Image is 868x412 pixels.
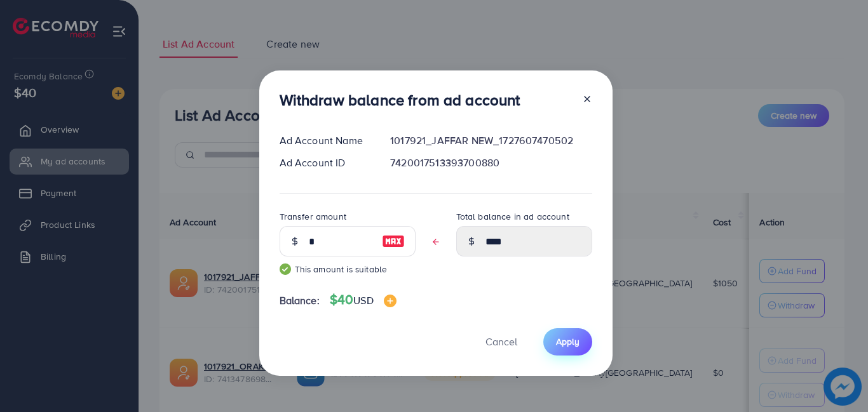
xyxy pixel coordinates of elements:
button: Cancel [470,328,533,356]
img: image [384,295,397,307]
button: Apply [543,328,592,356]
h3: Withdraw balance from ad account [280,91,520,109]
img: guide [280,263,291,275]
div: 7420017513393700880 [380,156,602,170]
label: Total balance in ad account [456,210,569,223]
h4: $40 [330,292,397,308]
div: 1017921_JAFFAR NEW_1727607470502 [380,133,602,148]
span: Balance: [280,293,320,308]
small: This amount is suitable [280,263,416,276]
label: Transfer amount [280,210,346,223]
div: Ad Account ID [269,156,381,170]
img: image [382,234,405,249]
div: Ad Account Name [269,133,381,148]
span: Apply [556,335,580,348]
span: USD [353,293,373,307]
span: Cancel [485,335,517,349]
